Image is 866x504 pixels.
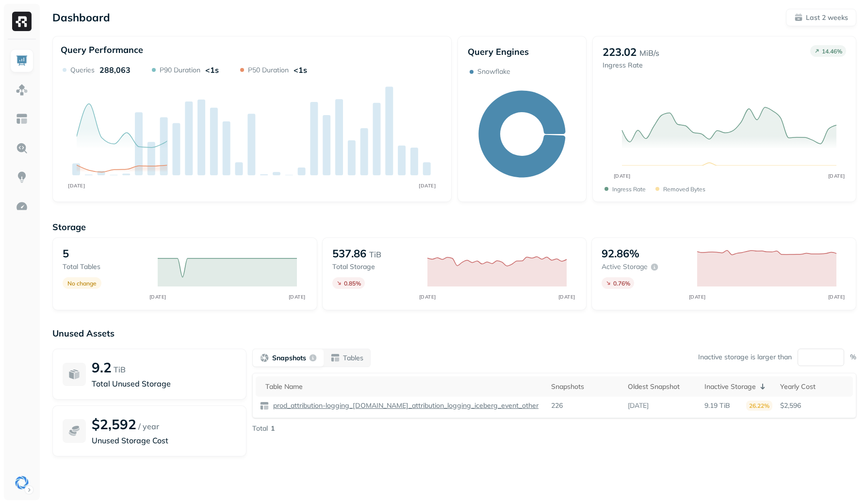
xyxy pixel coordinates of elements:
[551,401,563,410] p: 226
[63,247,69,260] p: 5
[628,382,697,391] div: Oldest Snapshot
[332,262,418,271] p: Total storage
[828,173,845,179] tspan: [DATE]
[828,294,845,300] tspan: [DATE]
[602,262,648,271] p: Active storage
[639,47,659,59] p: MiB/s
[16,113,28,125] img: Asset Explorer
[477,67,510,76] p: Snowflake
[205,65,219,75] p: <1s
[704,382,756,391] p: Inactive Storage
[92,416,136,433] p: $2,592
[272,353,306,363] p: Snapshots
[822,48,842,55] p: 14.46 %
[551,382,620,391] div: Snapshots
[16,84,28,96] img: Assets
[260,401,269,411] img: table
[786,9,856,26] button: Last 2 weeks
[704,401,730,410] p: 9.19 TiB
[780,382,849,391] div: Yearly Cost
[12,12,32,31] img: Ryft
[114,364,126,375] p: TiB
[16,142,28,154] img: Query Explorer
[52,221,856,233] p: Storage
[294,65,307,75] p: <1s
[271,424,275,433] p: 1
[603,61,659,70] p: Ingress Rate
[61,44,143,55] p: Query Performance
[16,200,28,213] img: Optimization
[419,183,436,188] tspan: [DATE]
[698,353,792,362] p: Inactive storage is larger than
[806,13,848,22] p: Last 2 weeks
[613,173,630,179] tspan: [DATE]
[160,66,200,75] p: P90 Duration
[602,247,639,260] p: 92.86%
[68,183,85,188] tspan: [DATE]
[265,382,543,391] div: Table Name
[63,262,148,271] p: Total tables
[603,45,637,59] p: 223.02
[70,66,95,75] p: Queries
[850,353,856,362] p: %
[149,294,166,300] tspan: [DATE]
[92,435,236,446] p: Unused Storage Cost
[248,66,289,75] p: P50 Duration
[558,294,575,300] tspan: [DATE]
[780,401,849,410] p: $2,596
[289,294,306,300] tspan: [DATE]
[52,328,856,339] p: Unused Assets
[419,294,436,300] tspan: [DATE]
[92,359,112,376] p: 9.2
[612,185,646,193] p: Ingress Rate
[663,185,705,193] p: Removed bytes
[344,280,361,287] p: 0.85 %
[369,249,381,260] p: TiB
[92,378,236,389] p: Total Unused Storage
[746,401,772,411] p: 26.22%
[688,294,705,300] tspan: [DATE]
[138,420,159,432] p: / year
[468,46,576,57] p: Query Engines
[252,424,268,433] p: Total
[16,54,28,67] img: Dashboard
[343,353,363,363] p: Tables
[332,247,366,260] p: 537.86
[271,401,539,410] p: prod_attribution-logging_[DOMAIN_NAME]_attribution_logging_iceberg_event_other
[613,280,630,287] p: 0.76 %
[99,65,131,75] p: 288,063
[628,401,649,410] p: [DATE]
[52,11,110,24] p: Dashboard
[67,280,97,287] p: No change
[15,476,29,489] img: Singular
[269,401,539,410] a: prod_attribution-logging_[DOMAIN_NAME]_attribution_logging_iceberg_event_other
[16,171,28,184] img: Insights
